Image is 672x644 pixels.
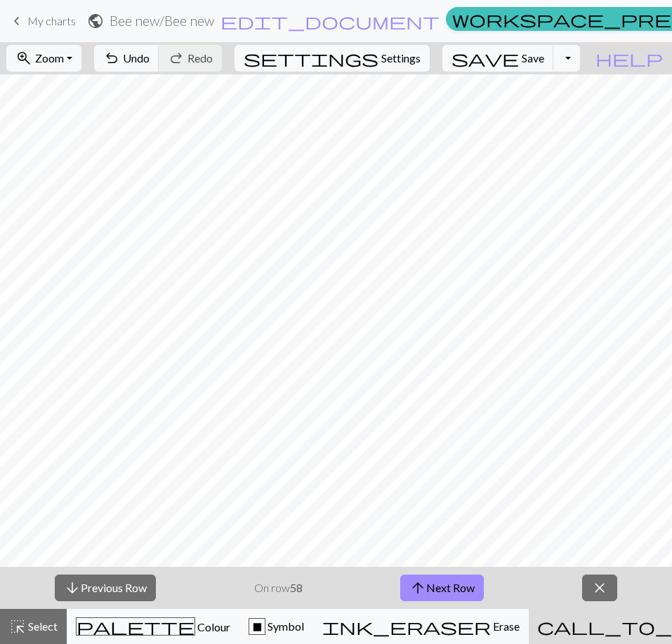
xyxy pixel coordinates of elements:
span: arrow_downward [64,578,81,598]
button: Previous Row [55,575,156,601]
span: palette [77,617,195,636]
span: Colour [195,620,230,633]
button: Next Row [400,575,484,601]
span: Select [26,619,58,633]
div: X [249,619,265,636]
span: Symbol [265,619,304,633]
span: keyboard_arrow_left [8,11,25,31]
span: ink_eraser [322,617,491,636]
span: save [452,48,519,68]
a: My charts [8,9,76,33]
span: undo [103,48,120,68]
span: help [595,48,663,68]
span: Undo [123,51,150,65]
span: Save [522,51,544,65]
span: My charts [27,14,76,27]
button: SettingsSettings [235,45,430,72]
button: Undo [94,45,159,72]
i: Settings [244,50,378,67]
span: public [87,11,104,31]
span: close [591,578,608,598]
button: Erase [313,609,529,644]
button: X Symbol [239,609,313,644]
strong: 58 [290,581,303,594]
button: Zoom [6,45,81,72]
span: Erase [491,619,520,633]
button: Save [442,45,554,72]
span: highlight_alt [9,617,26,636]
span: settings [244,48,378,68]
span: arrow_upward [409,578,426,598]
span: zoom_in [15,48,32,68]
span: Settings [381,50,421,67]
span: Zoom [35,51,64,65]
button: Colour [67,609,239,644]
p: On row [254,579,303,596]
span: edit_document [220,11,440,31]
h2: Bee new / Bee new [110,13,214,29]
